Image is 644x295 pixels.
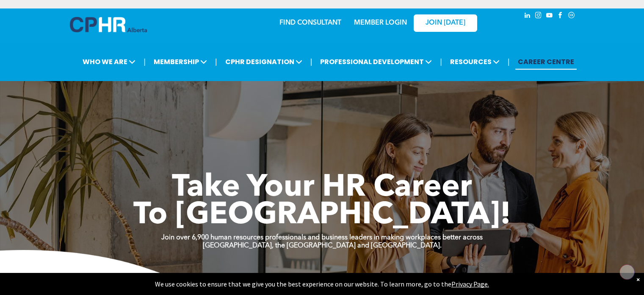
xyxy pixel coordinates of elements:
span: JOIN [DATE] [426,19,465,27]
a: Social network [567,11,576,22]
a: FIND CONSULTANT [279,20,341,26]
span: PROFESSIONAL DEVELOPMENT [318,54,434,70]
a: MEMBER LOGIN [354,20,407,26]
a: CAREER CENTRE [515,54,577,70]
li: | [144,53,146,70]
span: MEMBERSHIP [151,54,210,70]
li: | [440,53,442,70]
img: A blue and white logo for cp alberta [70,17,147,32]
span: CPHR DESIGNATION [223,54,305,70]
a: JOIN [DATE] [414,14,477,32]
a: facebook [556,11,565,22]
strong: Join over 6,900 human resources professionals and business leaders in making workplaces better ac... [161,234,483,241]
span: WHO WE ARE [80,54,138,70]
a: linkedin [523,11,532,22]
span: To [GEOGRAPHIC_DATA]! [133,200,511,231]
strong: [GEOGRAPHIC_DATA], the [GEOGRAPHIC_DATA] and [GEOGRAPHIC_DATA]. [203,242,442,249]
a: Privacy Page. [451,280,489,288]
span: Take Your HR Career [172,173,472,203]
a: youtube [545,11,554,22]
li: | [508,53,510,70]
li: | [215,53,217,70]
li: | [310,53,312,70]
a: instagram [534,11,543,22]
span: RESOURCES [448,54,502,70]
